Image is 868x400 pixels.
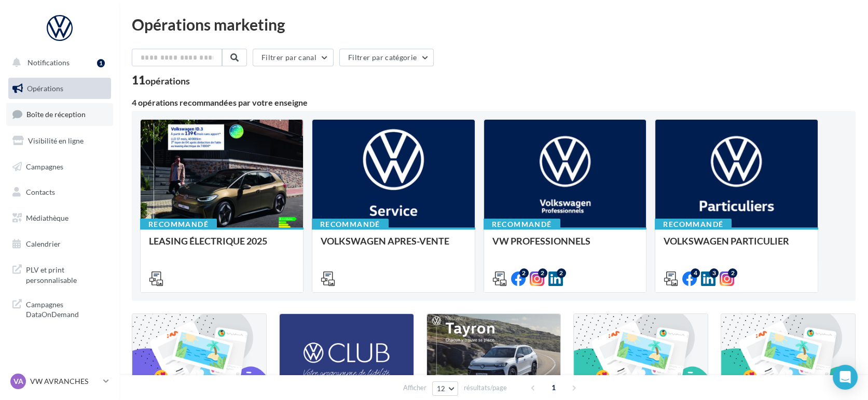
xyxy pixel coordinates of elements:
[484,219,560,230] div: Recommandé
[8,372,111,391] a: VA VW AVRANCHES
[339,49,434,66] button: Filtrer par catégorie
[132,98,856,107] div: 4 opérations recommandées par votre enseigne
[27,84,63,93] span: Opérations
[655,219,732,230] div: Recommandé
[26,263,107,285] span: PLV et print personnalisable
[6,103,113,125] a: Boîte de réception
[6,181,113,203] a: Contacts
[27,58,70,67] span: Notifications
[6,207,113,229] a: Médiathèque
[26,239,61,248] span: Calendrier
[26,297,107,320] span: Campagnes DataOnDemand
[26,162,63,170] span: Campagnes
[6,52,109,74] button: Notifications 1
[437,384,446,393] span: 12
[664,236,809,256] div: VOLKSWAGEN PARTICULIER
[132,17,856,32] div: Opérations marketing
[6,156,113,178] a: Campagnes
[26,110,86,119] span: Boîte de réception
[538,268,547,278] div: 2
[30,376,99,387] p: VW AVRANCHES
[691,268,700,278] div: 4
[253,49,334,66] button: Filtrer par canal
[140,219,217,230] div: Recommandé
[709,268,719,278] div: 3
[545,379,562,396] span: 1
[149,236,295,256] div: LEASING ÉLECTRIQUE 2025
[132,75,190,86] div: 11
[28,136,84,145] span: Visibilité en ligne
[97,59,105,67] div: 1
[464,383,507,393] span: résultats/page
[6,233,113,255] a: Calendrier
[6,130,113,152] a: Visibilité en ligne
[728,268,737,278] div: 2
[833,365,858,390] div: Open Intercom Messenger
[321,236,466,256] div: VOLKSWAGEN APRES-VENTE
[432,381,459,396] button: 12
[519,268,529,278] div: 2
[557,268,566,278] div: 2
[6,259,113,289] a: PLV et print personnalisable
[145,76,190,85] div: opérations
[26,188,55,196] span: Contacts
[6,78,113,99] a: Opérations
[492,236,638,256] div: VW PROFESSIONNELS
[6,293,113,324] a: Campagnes DataOnDemand
[312,219,389,230] div: Recommandé
[403,383,426,393] span: Afficher
[26,213,68,222] span: Médiathèque
[13,376,23,387] span: VA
